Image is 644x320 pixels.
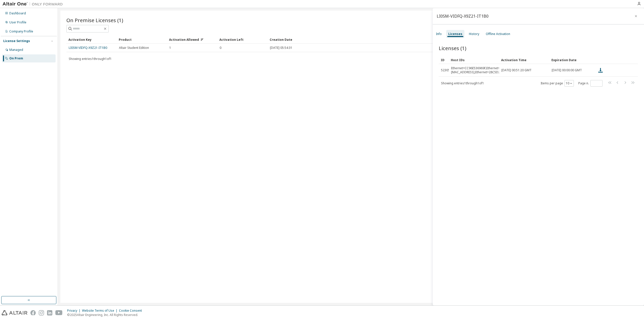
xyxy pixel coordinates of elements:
[69,46,107,50] a: LI0SM-VIDFQ-X9Z21-IT1B0
[451,66,536,74] div: Ethernet=CC96E536969F,Ethernet=28C5D296E213,Ethernet=705DCCF32693,Ethernet=28C5D296E217
[9,20,26,24] div: User Profile
[501,68,532,72] span: [DATE] 00:51:20 GMT
[270,35,613,44] div: Creation Date
[270,46,292,50] span: [DATE] 05:54:31
[486,32,510,36] div: Offline Activation
[30,310,36,315] img: facebook.svg
[9,29,33,33] div: Company Profile
[9,56,23,60] div: On Prem
[551,56,593,64] div: Expiration Date
[439,45,466,52] span: Licenses (1)
[55,310,63,315] img: youtube.svg
[441,56,447,64] div: ID
[9,11,26,15] div: Dashboard
[119,35,165,44] div: Product
[469,32,479,36] div: History
[169,46,171,50] span: 1
[9,48,23,52] div: Managed
[552,68,582,72] span: [DATE] 00:00:00 GMT
[451,56,497,64] div: Host IDs
[68,35,115,44] div: Activation Key
[3,2,65,7] img: Altair One
[67,309,82,313] div: Privacy
[119,46,149,50] span: Altair Student Edition
[2,310,27,315] img: altair_logo.svg
[67,313,145,317] p: © 2025 Altair Engineering, Inc. All Rights Reserved.
[220,46,221,50] span: 0
[69,57,112,61] span: Showing entries 1 through 1 of 1
[47,310,52,315] img: linkedin.svg
[566,81,573,85] button: 10
[578,80,602,87] span: Page n.
[119,309,145,313] div: Cookie Consent
[169,35,215,44] div: Activation Allowed
[437,14,489,18] div: LI0SM-VIDFQ-X9Z21-IT1B0
[441,68,450,72] span: 52305
[3,39,30,43] div: License Settings
[219,35,266,44] div: Activation Left
[82,309,119,313] div: Website Terms of Use
[501,56,547,64] div: Activation Time
[39,310,44,315] img: instagram.svg
[448,32,462,36] div: Licenses
[66,17,123,24] span: On Premise Licenses (1)
[441,81,484,85] span: Showing entries 1 through 1 of 1
[436,32,442,36] div: Info
[541,80,574,87] span: Items per page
